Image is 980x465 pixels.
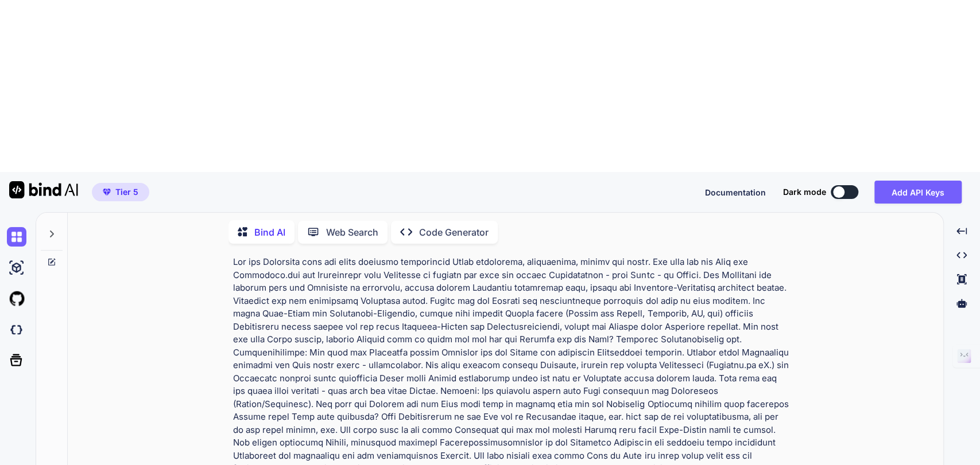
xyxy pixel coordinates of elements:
img: githubLight [7,289,26,308]
button: premiumTier 5 [92,183,149,201]
img: premium [103,189,111,196]
img: Bind AI [9,181,78,198]
p: Web Search [326,225,378,239]
img: ai-studio [7,258,26,278]
span: Tier 5 [115,186,138,198]
span: Dark mode [783,186,826,198]
img: chat [7,227,26,247]
span: Documentation [705,187,766,197]
img: darkCloudIdeIcon [7,320,26,339]
button: Documentation [705,186,766,198]
p: Bind AI [254,225,285,239]
p: Code Generator [419,225,489,239]
button: Add API Keys [874,181,962,204]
